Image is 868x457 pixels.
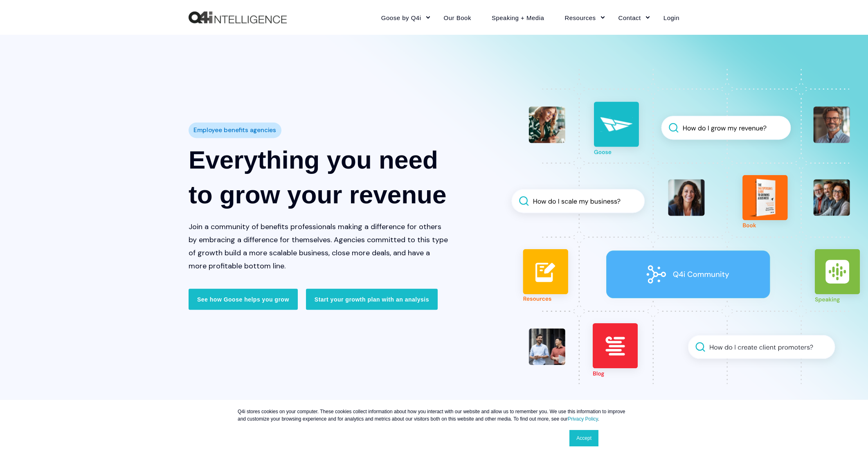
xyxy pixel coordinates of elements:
[189,11,287,24] img: Q4intelligence, LLC logo
[189,220,449,272] p: Join a community of benefits professionals making a difference for others by embracing a differen...
[189,142,449,212] h1: Everything you need to grow your revenue
[189,11,287,24] a: Back to Home
[189,289,298,310] a: See how Goose helps you grow
[193,124,276,136] span: Employee benefits agencies
[238,408,630,423] p: Q4i stores cookies on your computer. These cookies collect information about how you interact wit...
[568,416,598,422] a: Privacy Policy
[569,430,598,446] a: Accept
[306,289,438,310] a: Start your growth plan with an analysis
